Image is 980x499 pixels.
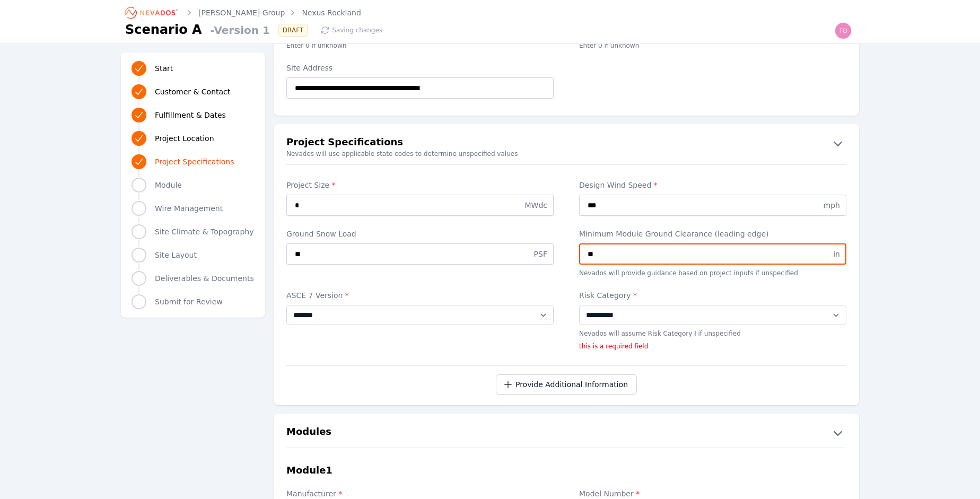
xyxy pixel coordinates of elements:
[132,59,255,311] nav: Progress
[286,229,554,239] label: Ground Snow Load
[579,488,846,499] label: Model Number
[496,374,637,395] button: Provide Additional Information
[155,226,253,237] span: Site Climate & Topography
[155,86,230,97] span: Customer & Contact
[286,424,331,441] h2: Modules
[286,180,554,190] label: Project Size
[579,269,846,277] p: Nevados will provide guidance based on project inputs if unspecified
[286,290,554,301] label: ASCE 7 Version
[155,273,254,284] span: Deliverables & Documents
[206,23,270,38] span: - Version 1
[155,133,214,144] span: Project Location
[274,135,859,152] button: Project Specifications
[302,7,361,18] a: Nexus Rockland
[198,7,285,18] a: [PERSON_NAME] Group
[155,203,223,214] span: Wire Management
[155,110,226,120] span: Fulfillment & Dates
[579,41,846,50] p: Enter 0 if unknown
[286,135,403,152] h2: Project Specifications
[274,424,859,441] button: Modules
[579,329,846,338] p: Nevados will assume Risk Category I if unspecified
[274,150,859,158] small: Nevados will use applicable state codes to determine unspecified values
[155,250,197,260] span: Site Layout
[125,21,202,38] h1: Scenario A
[579,342,846,351] p: this is a required field
[155,156,234,167] span: Project Specifications
[332,26,382,34] span: Saving changes
[286,463,332,478] h3: Module 1
[286,63,554,73] label: Site Address
[278,24,308,37] div: DRAFT
[155,63,173,74] span: Start
[579,290,846,301] label: Risk Category
[125,4,361,21] nav: Breadcrumb
[286,41,554,50] p: Enter 0 if unknown
[155,180,182,190] span: Module
[155,296,223,307] span: Submit for Review
[579,229,846,239] label: Minimum Module Ground Clearance (leading edge)
[579,180,846,190] label: Design Wind Speed
[286,488,554,499] label: Manufacturer
[835,22,852,39] img: todd.padezanin@nevados.solar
